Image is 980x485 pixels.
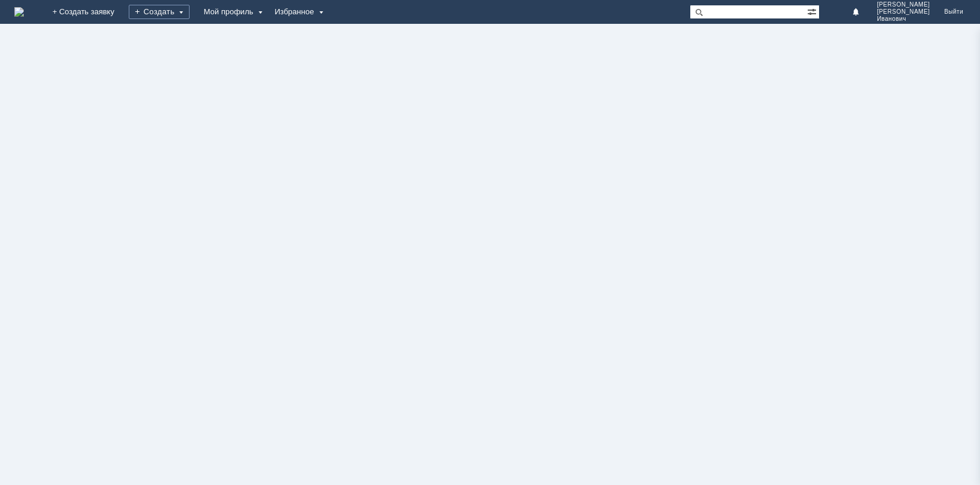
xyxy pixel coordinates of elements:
a: Перейти на домашнюю страницу [14,7,24,17]
span: [PERSON_NAME] [877,1,930,8]
span: [PERSON_NAME] [877,8,930,15]
img: logo [14,7,24,17]
span: Иванович [877,15,930,23]
div: Создать [129,5,190,19]
span: Расширенный поиск [807,5,819,17]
